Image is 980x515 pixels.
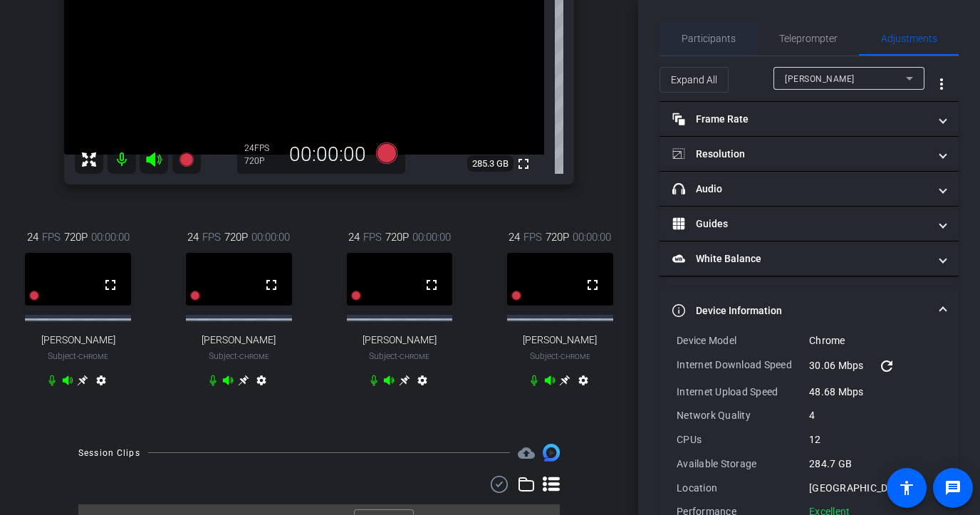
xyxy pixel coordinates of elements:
span: Chrome [239,353,269,360]
mat-panel-title: Device Information [672,303,929,318]
span: 24 [509,229,520,245]
span: - [76,351,78,361]
mat-icon: fullscreen [102,276,119,293]
span: 00:00:00 [573,229,611,245]
div: Available Storage [677,457,809,471]
span: Chrome [561,353,590,360]
mat-icon: more_vert [933,76,950,93]
mat-panel-title: White Balance [672,251,929,266]
mat-icon: accessibility [898,479,915,496]
span: FPS [523,229,542,245]
span: 285.3 GB [467,155,514,172]
span: Chrome [78,353,108,360]
div: 24 [244,142,280,154]
div: 720P [244,155,280,167]
mat-icon: fullscreen [584,276,601,293]
div: Internet Download Speed [677,358,809,375]
span: 00:00:00 [251,229,290,245]
mat-icon: cloud_upload [518,444,535,462]
span: Subject [530,350,590,363]
span: 720P [385,229,409,245]
span: - [237,351,239,361]
mat-icon: refresh [878,358,895,375]
span: 24 [348,229,360,245]
mat-panel-title: Audio [672,182,929,197]
span: 00:00:00 [91,229,130,245]
mat-icon: message [944,479,961,496]
span: 720P [224,229,248,245]
span: Expand All [671,66,717,93]
span: Destinations for your clips [518,444,535,462]
span: [PERSON_NAME] [202,334,276,346]
mat-expansion-panel-header: Frame Rate [660,102,959,136]
mat-icon: fullscreen [263,276,280,293]
div: 284.7 GB [809,457,942,471]
div: CPUs [677,432,809,447]
span: Teleprompter [779,33,838,43]
mat-icon: fullscreen [423,276,440,293]
mat-icon: settings [93,375,110,392]
span: [PERSON_NAME] [41,334,115,346]
span: [PERSON_NAME] [785,74,855,84]
div: Network Quality [677,408,809,422]
span: FPS [254,143,269,153]
span: [PERSON_NAME] [363,334,437,346]
span: Subject [369,350,429,363]
mat-icon: settings [414,375,431,392]
span: Chrome [400,353,429,360]
span: 24 [27,229,38,245]
div: 4 [809,408,942,422]
span: FPS [363,229,382,245]
button: Expand All [660,67,729,93]
mat-icon: fullscreen [515,155,532,172]
mat-panel-title: Guides [672,217,929,232]
div: Internet Upload Speed [677,385,809,399]
div: 30.06 Mbps [809,358,942,375]
mat-expansion-panel-header: Guides [660,207,959,241]
img: Session clips [543,444,560,461]
div: [GEOGRAPHIC_DATA] [809,481,942,495]
mat-expansion-panel-header: Resolution [660,137,959,171]
span: 720P [64,229,88,245]
mat-expansion-panel-header: Device Information [660,288,959,333]
mat-panel-title: Frame Rate [672,112,929,127]
span: 24 [187,229,199,245]
mat-icon: settings [253,375,270,392]
button: More Options for Adjustments Panel [924,67,959,101]
span: Subject [209,350,269,363]
div: Location [677,481,809,495]
span: Participants [682,33,736,43]
span: 720P [546,229,569,245]
span: - [397,351,400,361]
mat-expansion-panel-header: Audio [660,172,959,206]
mat-expansion-panel-header: White Balance [660,241,959,276]
mat-panel-title: Resolution [672,147,929,162]
span: FPS [42,229,61,245]
span: Adjustments [881,33,937,43]
div: Chrome [809,333,942,348]
mat-icon: settings [575,375,592,392]
div: 48.68 Mbps [809,385,942,399]
div: Session Clips [78,446,140,460]
span: [PERSON_NAME] [523,334,597,346]
span: 00:00:00 [412,229,451,245]
div: 00:00:00 [280,142,375,167]
div: Device Model [677,333,809,348]
div: 12 [809,432,942,447]
span: FPS [202,229,221,245]
span: Subject [48,350,108,363]
span: - [558,351,561,361]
